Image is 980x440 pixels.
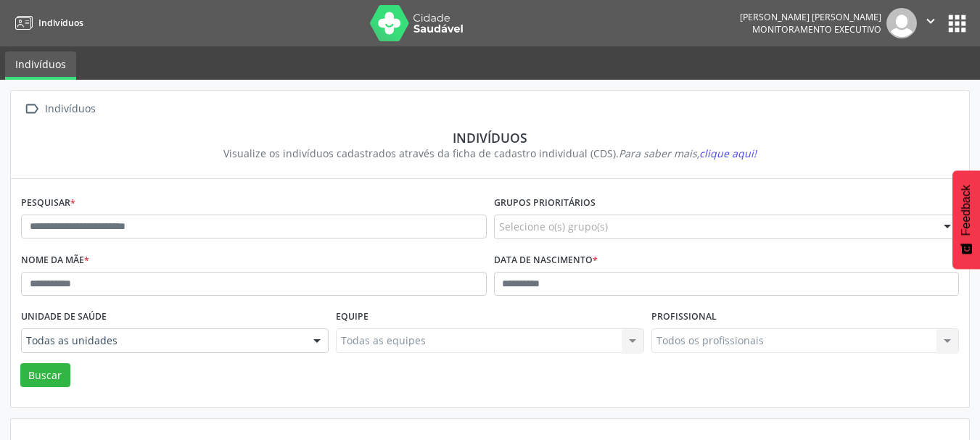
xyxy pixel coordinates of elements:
[619,146,757,160] i: Para saber mais,
[42,99,98,120] div: Indivíduos
[499,219,608,234] span: Selecione o(s) grupo(s)
[336,306,368,328] label: Equipe
[494,192,596,215] label: Grupos prioritários
[31,146,949,161] div: Visualize os indivíduos cadastrados através da ficha de cadastro individual (CDS).
[944,11,970,36] button: apps
[5,51,76,80] a: Indivíduos
[960,185,973,236] span: Feedback
[21,192,75,215] label: Pesquisar
[651,306,717,328] label: Profissional
[21,249,89,272] label: Nome da mãe
[923,13,939,29] i: 
[31,130,949,146] div: Indivíduos
[20,363,70,388] button: Buscar
[740,11,881,23] div: [PERSON_NAME] [PERSON_NAME]
[21,306,107,328] label: Unidade de saúde
[21,99,42,120] i: 
[38,17,83,29] span: Indivíduos
[699,146,757,160] span: clique aqui!
[752,23,881,36] span: Monitoramento Executivo
[917,8,944,38] button: 
[886,8,917,38] img: img
[952,170,980,269] button: Feedback - Mostrar pesquisa
[494,249,598,272] label: Data de nascimento
[26,333,299,348] span: Todas as unidades
[10,11,83,35] a: Indivíduos
[21,99,98,120] a:  Indivíduos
